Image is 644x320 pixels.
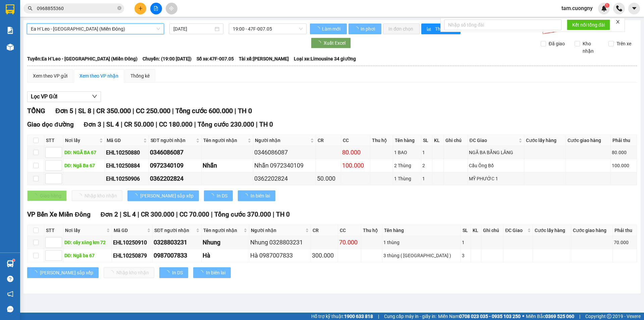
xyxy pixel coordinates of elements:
[315,27,321,31] span: loading
[250,251,310,260] div: Hà 0987007833
[64,162,104,169] div: DĐ: Ngã Ba 67
[133,193,140,198] span: loading
[27,211,91,218] span: VP Bến Xe Miền Đông
[202,249,249,262] td: Hà
[616,5,622,11] img: phone-icon
[615,19,620,24] span: close
[204,190,233,201] button: In DS
[27,190,67,201] button: Giao hàng
[120,211,121,218] span: |
[342,148,369,157] div: 80.000
[606,3,608,8] span: 1
[505,227,526,234] span: ĐC Giao
[172,269,183,276] span: In DS
[276,211,290,218] span: TH 0
[197,55,234,62] span: Số xe: 47F-007.05
[65,137,98,144] span: Nơi lấy
[79,72,118,80] div: Xem theo VP nhận
[143,55,192,62] span: Chuyến: (19:00 [DATE])
[175,107,233,115] span: Tổng cước 600.000
[273,211,274,218] span: |
[522,315,524,318] span: ⚪️
[7,27,14,34] img: solution-icon
[105,172,149,185] td: EHL10250906
[7,44,14,51] img: warehouse-icon
[112,236,153,249] td: EHL10250910
[166,3,177,14] button: aim
[556,4,598,12] span: tam.cuongny
[438,313,521,320] span: Miền Nam
[7,306,13,312] span: message
[203,161,252,170] div: Nhẫn
[150,3,162,14] button: file-add
[93,107,95,115] span: |
[435,25,455,33] span: Thống kê
[322,25,341,33] span: Làm mới
[154,6,158,11] span: file-add
[28,6,33,11] span: search
[106,175,148,183] div: EHL10250906
[243,193,251,198] span: loading
[211,211,213,218] span: |
[124,121,154,128] span: CR 50.000
[64,239,111,246] div: DĐ: cây xăng km 72
[117,5,121,12] span: close-circle
[339,238,360,247] div: 70.000
[628,3,640,14] button: caret-down
[149,159,202,172] td: 0972340109
[132,107,134,115] span: |
[203,227,242,234] span: Tên người nhận
[394,162,420,169] div: 2 Thùng
[172,107,174,115] span: |
[203,251,248,260] div: Hà
[250,238,310,247] div: Nhung 0328803231
[78,107,91,115] span: SL 8
[444,19,561,30] input: Nhập số tổng đài
[546,40,568,47] span: Đã giao
[169,6,174,11] span: aim
[153,249,202,262] td: 0987007833
[138,211,139,218] span: |
[75,107,76,115] span: |
[202,159,253,172] td: Nhẫn
[27,121,74,128] span: Giao dọc đường
[206,269,225,276] span: In biên lai
[317,174,340,183] div: 50.000
[65,227,105,234] span: Nơi lấy
[159,121,193,128] span: CC 180.000
[7,260,14,267] img: warehouse-icon
[107,137,142,144] span: Mã GD
[72,190,122,201] button: Nhập kho nhận
[316,135,341,146] th: CR
[203,137,246,144] span: Tên người nhận
[103,121,105,128] span: |
[631,5,637,11] span: caret-down
[316,41,324,45] span: loading
[421,135,432,146] th: SL
[572,21,605,29] span: Kết nối tổng đài
[149,172,202,185] td: 0362202824
[361,25,376,33] span: In phơi
[251,192,270,199] span: In biên lai
[545,314,574,319] strong: 0369 525 060
[469,162,523,169] div: Cầu Ông Bố
[256,121,258,128] span: |
[55,107,73,115] span: Đơn 5
[338,225,361,236] th: CC
[101,211,118,218] span: Đơn 2
[462,239,470,246] div: 1
[234,107,236,115] span: |
[469,149,523,156] div: NGÃ BA BẰNG LĂNG
[378,313,379,320] span: |
[459,314,521,319] strong: 0708 023 035 - 0935 103 250
[393,135,422,146] th: Tên hàng
[432,135,444,146] th: KL
[150,148,201,157] div: 0346086087
[238,107,252,115] span: TH 0
[383,24,420,34] button: In đơn chọn
[579,313,580,320] span: |
[44,225,63,236] th: STT
[199,270,206,275] span: loading
[44,135,63,146] th: STT
[33,72,67,80] div: Xem theo VP gửi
